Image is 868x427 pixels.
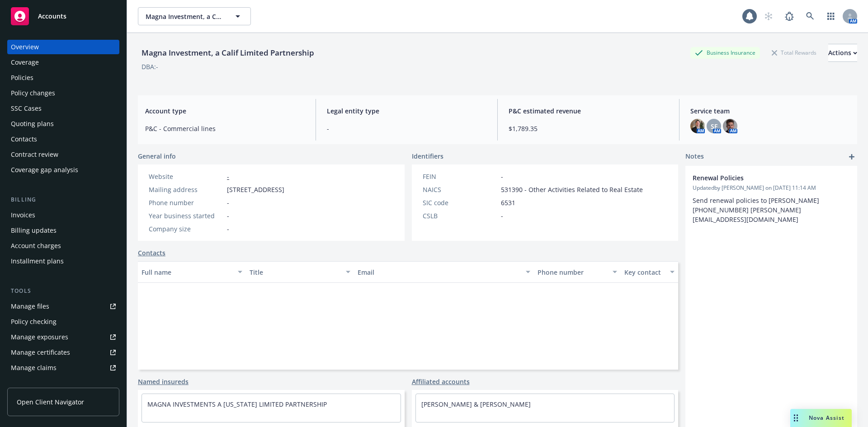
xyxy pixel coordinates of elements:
a: Contacts [138,248,165,258]
a: Contacts [7,132,119,146]
button: Key contact [621,261,678,283]
a: Report a Bug [780,7,798,25]
div: Phone number [538,267,607,277]
button: Nova Assist [790,409,852,427]
span: $1,789.35 [509,124,668,133]
span: General info [138,151,176,161]
span: [STREET_ADDRESS] [227,185,284,194]
span: Send renewal policies to [PERSON_NAME] [PHONE_NUMBER] [PERSON_NAME][EMAIL_ADDRESS][DOMAIN_NAME] [693,196,821,224]
div: Manage exposures [11,330,68,344]
span: Magna Investment, a Calif Limited Partnership [146,12,224,21]
div: NAICS [423,185,497,194]
span: - [327,124,486,133]
img: photo [690,119,705,133]
a: Coverage gap analysis [7,163,119,177]
a: Account charges [7,239,119,253]
span: Service team [690,106,850,116]
div: Policy changes [11,86,55,100]
div: SSC Cases [11,101,42,116]
span: 6531 [501,198,515,207]
span: Accounts [38,13,66,20]
a: Named insureds [138,377,189,386]
a: [PERSON_NAME] & [PERSON_NAME] [421,400,531,408]
a: Manage certificates [7,345,119,360]
a: Installment plans [7,254,119,268]
a: Start snowing [759,7,778,25]
span: - [501,172,503,181]
a: Manage files [7,299,119,314]
button: Actions [828,44,857,62]
div: Key contact [624,267,665,277]
a: Search [801,7,819,25]
div: Manage files [11,299,49,314]
span: Renewal Policies [693,173,826,183]
img: photo [723,119,737,133]
a: Coverage [7,55,119,70]
a: add [846,151,857,162]
span: 531390 - Other Activities Related to Real Estate [501,185,643,194]
div: Billing [7,195,119,204]
div: Policies [11,70,33,85]
button: Email [354,261,534,283]
div: Coverage [11,55,39,70]
div: Total Rewards [767,47,821,58]
div: Title [250,267,340,277]
button: Full name [138,261,246,283]
span: - [501,211,503,221]
a: Overview [7,40,119,54]
div: Website [149,172,223,181]
div: Manage BORs [11,376,53,390]
button: Title [246,261,354,283]
div: Policy checking [11,314,57,329]
span: - [227,224,229,234]
div: Quoting plans [11,117,54,131]
a: Accounts [7,4,119,29]
div: Manage certificates [11,345,70,360]
a: Quoting plans [7,117,119,131]
div: Company size [149,224,223,234]
button: Phone number [534,261,620,283]
div: DBA: - [142,62,158,71]
a: Policies [7,70,119,85]
div: Drag to move [790,409,802,427]
div: Invoices [11,208,35,222]
span: Nova Assist [809,414,844,422]
a: Policy changes [7,86,119,100]
a: Manage exposures [7,330,119,344]
div: Year business started [149,211,223,221]
a: Policy checking [7,314,119,329]
a: MAGNA INVESTMENTS A [US_STATE] LIMITED PARTNERSHIP [147,400,327,408]
div: Email [358,267,520,277]
div: Business Insurance [690,47,760,58]
a: Manage BORs [7,376,119,390]
div: Tools [7,286,119,296]
button: Magna Investment, a Calif Limited Partnership [138,7,251,25]
div: Renewal PoliciesUpdatedby [PERSON_NAME] on [DATE] 11:14 AMSend renewal policies to [PERSON_NAME] ... [685,166,857,231]
div: CSLB [423,211,497,221]
div: Contacts [11,132,37,146]
span: - [227,211,229,221]
span: P&C estimated revenue [509,106,668,116]
div: Phone number [149,198,223,207]
div: FEIN [423,172,497,181]
a: Invoices [7,208,119,222]
div: Manage claims [11,361,57,375]
span: - [227,198,229,207]
span: Legal entity type [327,106,486,116]
a: Manage claims [7,361,119,375]
a: Contract review [7,147,119,162]
span: SF [711,122,717,131]
div: Contract review [11,147,58,162]
span: P&C - Commercial lines [145,124,305,133]
div: Mailing address [149,185,223,194]
div: Magna Investment, a Calif Limited Partnership [138,47,318,59]
a: SSC Cases [7,101,119,116]
span: Account type [145,106,305,116]
span: Open Client Navigator [17,397,84,407]
span: Updated by [PERSON_NAME] on [DATE] 11:14 AM [693,184,850,192]
a: Billing updates [7,223,119,238]
span: Identifiers [412,151,443,161]
div: SIC code [423,198,497,207]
